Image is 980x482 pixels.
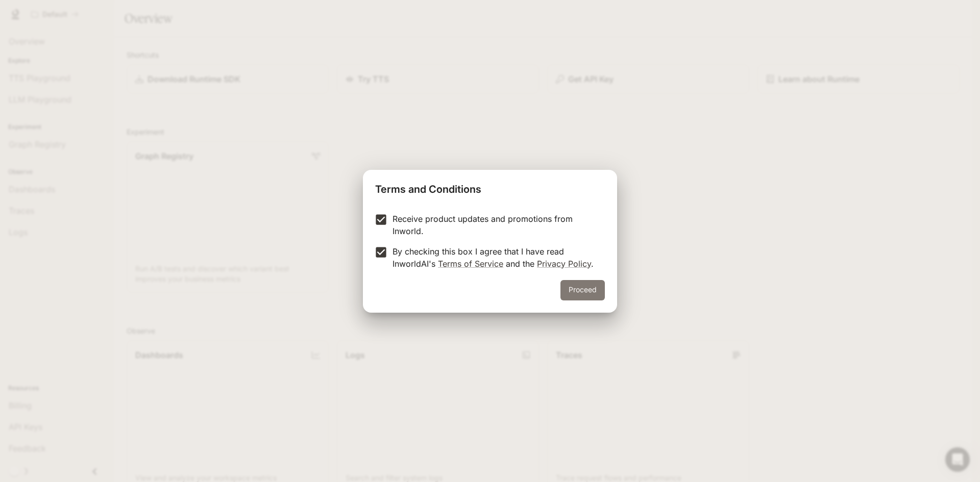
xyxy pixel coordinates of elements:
p: Receive product updates and promotions from Inworld. [393,213,597,237]
a: Privacy Policy [537,259,591,269]
a: Terms of Service [438,259,503,269]
button: Proceed [560,280,605,300]
p: By checking this box I agree that I have read InworldAI's and the . [393,245,597,270]
h2: Terms and Conditions [363,170,617,205]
